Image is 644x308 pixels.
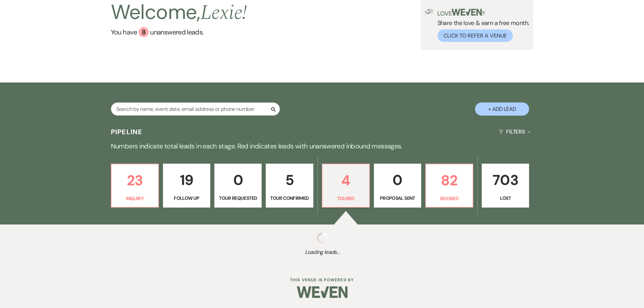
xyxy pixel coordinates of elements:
a: 0Tour Requested [214,164,262,208]
p: Toured [327,195,365,202]
p: Lost [486,194,525,202]
a: 4Toured [322,164,370,208]
p: 4 [327,169,365,192]
p: 0 [219,169,257,191]
p: 23 [116,169,154,192]
input: Search by name, event date, email address or phone number [111,102,280,116]
div: 8 [139,27,149,37]
p: 703 [486,169,525,191]
p: Tour Requested [219,194,257,202]
p: Proposal Sent [378,194,417,202]
span: Loading leads... [32,248,612,256]
img: weven-logo-green.svg [452,9,482,16]
a: 5Tour Confirmed [266,164,313,208]
a: 0Proposal Sent [374,164,421,208]
button: Filters [496,123,533,141]
button: + Add Lead [475,102,529,116]
a: 19Follow Up [163,164,210,208]
p: 5 [270,169,309,191]
p: 0 [378,169,417,191]
p: Numbers indicate total leads in each stage. Red indicates leads with unanswered inbound messages. [79,141,566,151]
img: loud-speaker-illustration.svg [425,9,433,14]
a: 82Booked [425,164,473,208]
p: 82 [430,169,469,192]
img: Weven Logo [297,280,348,304]
button: Click to Refer a Venue [437,29,513,42]
p: Booked [430,195,469,202]
p: Inquiry [116,195,154,202]
p: 19 [167,169,206,191]
img: loading spinner [317,233,328,243]
a: 23Inquiry [111,164,159,208]
h3: Pipeline [111,127,143,137]
p: Follow Up [167,194,206,202]
p: Love ? [437,9,529,17]
a: You have 8 unanswered leads. [111,27,247,37]
div: Share the love & earn a free month. [433,9,529,42]
p: Tour Confirmed [270,194,309,202]
a: 703Lost [482,164,529,208]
